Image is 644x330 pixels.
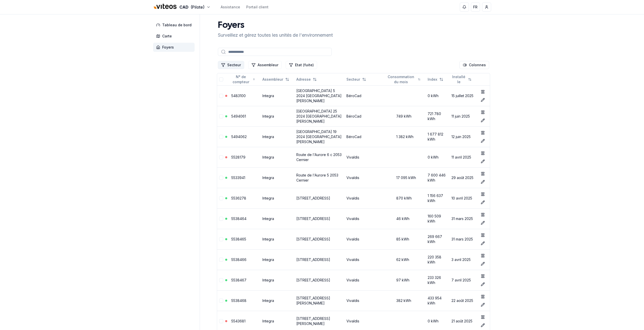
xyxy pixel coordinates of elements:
[262,77,283,82] span: Assembleur
[219,176,223,180] button: Sélectionner la ligne
[386,278,424,283] div: 97 kWh
[231,278,246,282] a: 5538467
[449,208,477,229] td: 31 mars 2025
[344,106,384,126] td: BéroCad
[386,134,424,139] div: 1 382 kWh
[449,167,477,188] td: 29 août 2025
[296,237,330,241] a: [STREET_ADDRESS]
[344,188,384,208] td: Vivaldis
[344,147,384,167] td: Vivaldis
[246,5,268,10] a: Portail client
[231,319,245,323] a: 5543681
[428,155,447,160] div: 0 kWh
[162,34,172,39] span: Carte
[219,155,223,159] button: Sélectionner la ligne
[428,77,437,82] span: Index
[344,208,384,229] td: Vivaldis
[428,296,447,306] div: 433 954 kWh
[286,61,317,69] button: Filtrer les lignes
[231,196,246,200] a: 5536278
[231,257,246,262] a: 5538466
[296,109,342,123] a: [GEOGRAPHIC_DATA] 25 2024 [GEOGRAPHIC_DATA][PERSON_NAME]
[296,296,330,305] a: [STREET_ADDRESS][PERSON_NAME]
[231,155,245,159] a: 5528179
[153,43,197,52] a: Foyers
[386,298,424,303] div: 382 kWh
[219,217,223,221] button: Sélectionner la ligne
[219,196,223,200] button: Sélectionner la ligne
[231,94,246,98] a: 5483100
[228,75,258,83] button: Sorted ascending. Click to sort descending.
[428,319,447,324] div: 0 kWh
[162,23,192,28] span: Tableau de bord
[428,132,447,142] div: 1 677 812 kWh
[428,234,447,244] div: 269 667 kWh
[219,77,223,81] button: Tout sélectionner
[296,129,342,144] a: [GEOGRAPHIC_DATA] 19 2024 [GEOGRAPHIC_DATA][PERSON_NAME]
[428,255,447,265] div: 220 358 kWh
[296,278,330,282] a: [STREET_ADDRESS]
[296,152,342,162] a: Route de l'Aurore 6 c 2053 Cernier
[449,249,477,270] td: 3 avril 2025
[428,193,447,203] div: 1 156 637 kWh
[425,75,446,83] button: Not sorted. Click to sort ascending.
[260,208,294,229] td: Integra
[344,290,384,311] td: Vivaldis
[386,175,424,180] div: 17 095 kWh
[344,85,384,106] td: BéroCad
[386,257,424,262] div: 62 kWh
[219,237,223,241] button: Sélectionner la ligne
[231,114,246,118] a: 5494061
[218,32,333,39] p: Surveillez et gérez toutes les unités de l'environnement
[153,2,211,13] button: CAD(Pilote)
[428,275,447,285] div: 233 326 kWh
[448,75,475,83] button: Not sorted. Click to sort ascending.
[449,126,477,147] td: 12 juin 2025
[386,114,424,119] div: 749 kWh
[449,290,477,311] td: 22 août 2025
[386,237,424,242] div: 85 kWh
[219,319,223,323] button: Sélectionner la ligne
[153,32,197,41] a: Carte
[296,173,338,182] a: Route de l'Aurore 5 2053 Cernier
[259,75,292,83] button: Not sorted. Click to sort ascending.
[231,135,247,139] a: 5494062
[260,106,294,126] td: Integra
[343,75,369,83] button: Not sorted. Click to sort ascending.
[428,173,447,183] div: 7 600 446 kWh
[260,188,294,208] td: Integra
[219,258,223,262] button: Sélectionner la ligne
[191,4,204,10] span: (Pilote)
[219,135,223,139] button: Sélectionner la ligne
[231,74,251,84] span: N° de compteur
[428,214,447,224] div: 160 509 kWh
[296,89,342,103] a: [GEOGRAPHIC_DATA] 5 2024 [GEOGRAPHIC_DATA][PERSON_NAME]
[386,196,424,201] div: 870 kWh
[449,106,477,126] td: 11 juin 2025
[346,77,360,82] span: Secteur
[260,147,294,167] td: Integra
[231,175,245,180] a: 5533941
[219,94,223,98] button: Sélectionner la ligne
[344,249,384,270] td: Vivaldis
[260,249,294,270] td: Integra
[219,278,223,282] button: Sélectionner la ligne
[162,45,174,50] span: Foyers
[153,1,177,13] img: Viteos - CAD Logo
[428,111,447,121] div: 721 780 kWh
[293,75,320,83] button: Not sorted. Click to sort ascending.
[219,299,223,303] button: Sélectionner la ligne
[344,229,384,249] td: Vivaldis
[449,188,477,208] td: 10 avril 2025
[386,74,416,84] span: Consommation du mois
[248,61,282,69] button: Filtrer les lignes
[231,216,246,221] a: 5538464
[386,216,424,221] div: 46 kWh
[296,216,330,221] a: [STREET_ADDRESS]
[449,147,477,167] td: 11 avril 2025
[344,167,384,188] td: Vivaldis
[179,4,189,10] span: CAD
[218,20,333,31] h1: Foyers
[260,167,294,188] td: Integra
[260,85,294,106] td: Integra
